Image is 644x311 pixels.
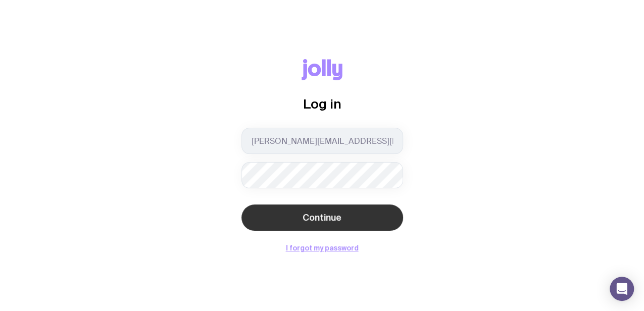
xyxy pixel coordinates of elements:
[303,212,341,224] span: Continue
[241,204,403,231] button: Continue
[286,244,359,252] button: I forgot my password
[610,277,634,301] div: Open Intercom Messenger
[241,128,403,154] input: you@email.com
[303,96,341,111] span: Log in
